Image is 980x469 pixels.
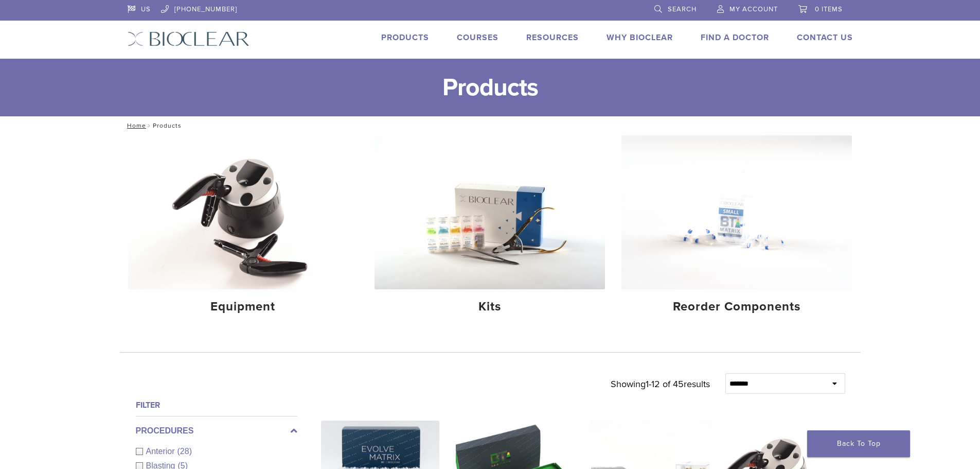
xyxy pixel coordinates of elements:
[383,298,597,316] h4: Kits
[729,5,778,13] span: My Account
[797,32,853,43] a: Contact Us
[621,135,852,289] img: Reorder Components
[668,5,697,13] span: Search
[177,447,192,456] span: (28)
[457,32,498,43] a: Courses
[136,399,297,411] h4: Filter
[807,430,910,457] a: Back To Top
[120,116,861,135] nav: Products
[136,298,350,316] h4: Equipment
[128,135,359,323] a: Equipment
[128,135,359,289] img: Equipment
[607,32,673,43] a: Why Bioclear
[815,5,843,13] span: 0 items
[375,135,605,323] a: Kits
[611,373,710,395] p: Showing results
[146,123,153,128] span: /
[621,135,852,323] a: Reorder Components
[124,122,146,129] a: Home
[630,298,844,316] h4: Reorder Components
[526,32,579,43] a: Resources
[701,32,769,43] a: Find A Doctor
[128,31,250,46] img: Bioclear
[146,447,177,456] span: Anterior
[375,135,605,289] img: Kits
[136,425,297,437] label: Procedures
[381,32,429,43] a: Products
[646,378,684,390] span: 1-12 of 45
